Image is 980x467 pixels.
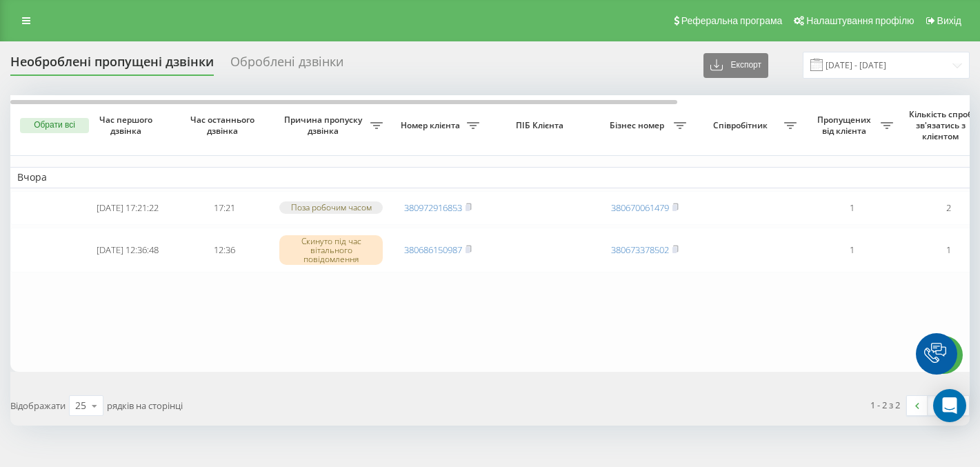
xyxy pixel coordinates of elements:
button: Обрати всі [20,118,89,133]
span: Налаштування профілю [806,15,914,26]
span: Бізнес номер [603,120,674,131]
div: Open Intercom Messenger [933,389,966,422]
span: Реферальна програма [681,15,783,26]
a: 380670061479 [611,201,669,214]
a: 380972916853 [404,201,462,214]
td: 1 [803,191,900,225]
span: Кількість спроб зв'язатись з клієнтом [907,109,977,141]
span: Пропущених від клієнта [810,115,881,136]
span: Вихід [937,15,961,26]
td: 12:36 [176,228,272,273]
a: 1 [928,396,948,415]
a: 380686150987 [404,244,462,256]
span: Номер клієнта [397,120,467,131]
td: 17:21 [176,191,272,225]
span: рядків на сторінці [107,399,183,412]
div: Оброблені дзвінки [230,54,343,76]
span: ПІБ Клієнта [498,120,585,131]
span: Час останнього дзвінка [187,115,261,136]
span: Причина пропуску дзвінка [279,115,370,136]
button: Експорт [703,53,768,78]
div: Необроблені пропущені дзвінки [10,54,214,76]
span: Час першого дзвінка [90,115,165,136]
a: 380673378502 [611,244,669,256]
td: 1 [803,228,900,273]
td: [DATE] 17:21:22 [79,191,176,225]
div: Скинуто під час вітального повідомлення [279,235,383,266]
div: Поза робочим часом [279,201,383,213]
div: 25 [75,399,86,413]
div: 1 - 2 з 2 [870,398,900,412]
span: Співробітник [700,120,784,131]
td: [DATE] 12:36:48 [79,228,176,273]
span: Відображати [10,399,66,412]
